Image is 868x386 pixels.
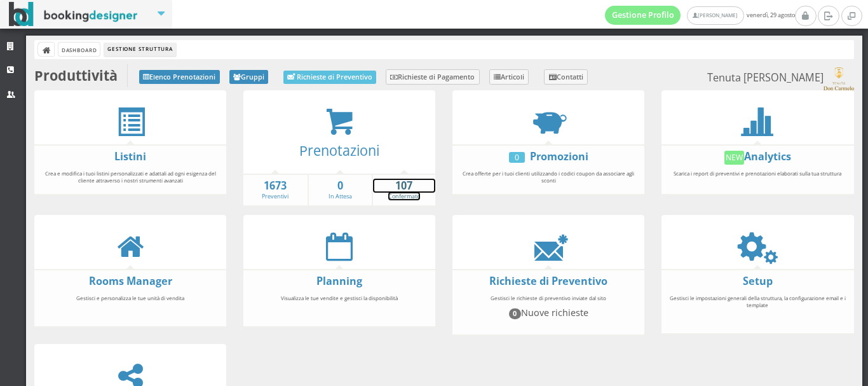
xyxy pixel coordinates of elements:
a: [PERSON_NAME] [687,6,743,25]
strong: 1673 [243,179,308,193]
div: Gestisci le impostazioni generali della struttura, la configurazione email e i template [661,289,853,329]
a: Rooms Manager [89,274,172,288]
a: Setup [743,274,773,288]
a: Richieste di Preventivo [283,71,376,84]
a: Prenotazioni [299,141,379,160]
a: Promozioni [530,149,588,163]
a: Planning [316,274,362,288]
div: New [724,151,745,165]
div: Gestisci le richieste di preventivo inviate dal sito [452,289,644,331]
strong: 0 [309,179,372,193]
strong: 107 [373,179,436,193]
a: 1673Preventivi [243,179,308,201]
div: Scarica i report di preventivi e prenotazioni elaborati sulla tua struttura [661,164,853,190]
img: c17ce5f8a98d11e9805da647fc135771.png [824,67,853,90]
div: Crea e modifica i tuoi listini personalizzati e adattali ad ogni esigenza del cliente attraverso ... [34,164,226,190]
a: Richieste di Preventivo [489,274,607,288]
a: Contatti [544,69,588,85]
div: Gestisci e personalizza le tue unità di vendita [34,289,226,322]
span: venerdì, 29 agosto [605,6,795,25]
a: NewAnalytics [724,149,792,163]
a: Gruppi [229,70,269,84]
a: Richieste di Pagamento [386,69,480,85]
small: Tenuta [PERSON_NAME] [707,67,853,90]
h4: Nuove richieste [458,307,639,319]
li: Gestione Struttura [104,43,175,57]
a: Gestione Profilo [605,6,681,25]
div: Crea offerte per i tuoi clienti utilizzando i codici coupon da associare agli sconti [452,164,644,190]
a: 107Confermate [373,179,436,201]
span: 0 [509,308,522,319]
a: Dashboard [58,43,100,56]
div: Visualizza le tue vendite e gestisci la disponibilità [243,289,435,322]
a: Articoli [489,69,529,85]
a: Listini [114,149,146,163]
a: Elenco Prenotazioni [139,70,220,84]
b: Produttività [34,66,118,85]
div: 0 [509,152,525,163]
a: 0In Attesa [309,179,372,201]
img: BookingDesigner.com [9,2,138,27]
